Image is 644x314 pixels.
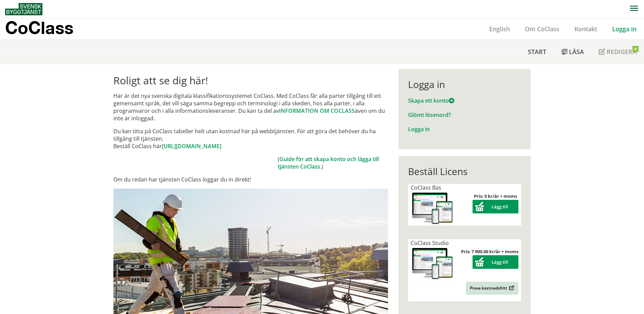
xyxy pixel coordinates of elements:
[508,285,514,291] img: Outbound.png
[411,247,454,281] img: coclass-license.jpg
[482,25,517,33] a: English
[554,40,591,64] a: Läsa
[474,193,517,199] strong: Pris: 0 kr/år + moms
[466,282,518,295] a: Prova kostnadsfritt
[473,200,518,213] button: Lägg till
[408,165,521,177] div: Beställ Licens
[408,111,451,119] a: Glömt lösenord?
[408,97,454,104] a: Skapa ett konto
[113,127,388,150] p: Du kan titta på CoClass tabeller helt utan kostnad här på webbtjänsten. För att göra det behöver ...
[520,40,554,64] a: Start
[278,155,388,170] td: ( .)
[5,3,42,15] img: Svensk Byggtjänst
[408,78,521,90] div: Logga in
[528,48,546,56] span: Start
[278,155,379,170] a: Guide för att skapa konto och lägga till tjänsten CoClass
[569,48,584,56] span: Läsa
[113,176,388,183] p: Om du redan har tjänsten CoClass loggar du in direkt!
[517,25,567,33] a: Om CoClass
[113,74,388,87] h1: Roligt att se dig här!
[113,92,388,122] p: Här är det nya svenska digitala klassifikationssystemet CoClass. Med CoClass får alla parter till...
[411,184,441,191] span: CoClass Bas
[473,255,518,269] button: Lägg till
[5,24,73,32] p: CoClass
[5,18,88,39] a: CoClass
[567,25,605,33] a: Kontakt
[408,125,430,133] a: Logga in
[411,239,449,247] span: CoClass Studio
[461,248,518,255] strong: Pris: 7 900,00 kr/år + moms
[279,107,355,115] a: INFORMATION OM COCLASS
[411,191,454,226] img: coclass-license.jpg
[605,25,644,33] a: Logga in
[473,204,518,210] a: Lägg till
[162,142,221,150] a: [URL][DOMAIN_NAME]
[473,259,518,265] a: Lägg till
